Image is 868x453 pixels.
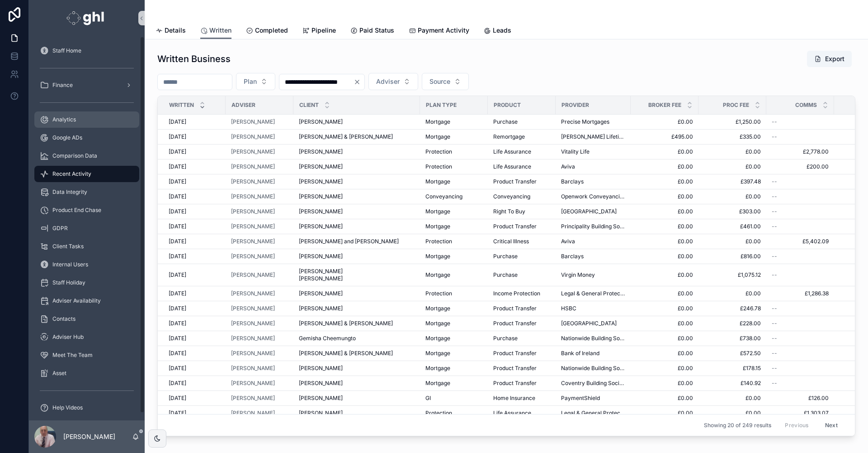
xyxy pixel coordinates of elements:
[636,118,693,125] a: £0.00
[493,253,550,260] a: Purchase
[425,253,450,260] span: Mortgage
[772,148,829,155] span: £2,778.00
[231,118,275,125] span: [PERSON_NAME]
[772,133,829,140] a: --
[636,238,693,245] span: £0.00
[704,193,761,200] span: £0.00
[169,133,220,140] a: [DATE]
[772,133,777,140] span: --
[169,133,186,140] span: [DATE]
[422,73,469,90] button: Select Button
[169,118,186,125] span: [DATE]
[704,223,761,230] span: £461.00
[493,193,550,200] a: Conveyancing
[493,148,550,155] a: Life Assurance
[772,238,829,245] span: £5,402.09
[52,170,91,178] span: Recent Activity
[561,133,625,140] a: [PERSON_NAME] Lifetime
[493,238,529,245] span: Critical Illness
[231,208,288,215] a: [PERSON_NAME]
[493,223,550,230] a: Product Transfer
[246,22,288,40] a: Completed
[376,77,400,86] span: Adviser
[231,163,275,170] a: [PERSON_NAME]
[52,152,97,159] span: Comparison Data
[772,305,829,312] a: --
[236,73,275,90] button: Select Button
[561,305,576,312] span: HSBC
[418,26,469,35] span: Payment Activity
[704,253,761,260] a: £816.00
[636,133,693,140] a: £495.00
[169,148,186,155] span: [DATE]
[52,225,68,232] span: GDPR
[561,305,625,312] a: HSBC
[231,238,275,245] span: [PERSON_NAME]
[772,208,829,215] a: --
[425,208,482,215] a: Mortgage
[169,223,220,230] a: [DATE]
[704,133,761,140] a: £335.00
[169,271,186,279] span: [DATE]
[704,178,761,185] span: £397.48
[34,43,139,59] a: Staff Home
[561,290,625,297] span: Legal & General Protection
[425,305,450,312] span: Mortgage
[561,223,625,230] a: Principality Building Society
[636,193,693,200] span: £0.00
[231,223,288,230] a: [PERSON_NAME]
[169,290,186,297] span: [DATE]
[425,238,452,245] span: Protection
[299,148,343,155] span: [PERSON_NAME]
[493,133,525,140] span: Remortgage
[561,148,625,155] a: Vitality Life
[561,193,625,200] a: Openwork Conveyancing
[231,133,275,140] span: [PERSON_NAME]
[169,148,220,155] a: [DATE]
[299,193,343,200] span: [PERSON_NAME]
[34,256,139,273] a: Internal Users
[255,26,288,35] span: Completed
[299,178,343,185] span: [PERSON_NAME]
[299,118,343,125] span: [PERSON_NAME]
[231,178,275,185] a: [PERSON_NAME]
[493,163,550,170] a: Life Assurance
[231,271,275,279] span: [PERSON_NAME]
[66,11,107,25] img: App logo
[704,290,761,297] a: £0.00
[52,315,75,323] span: Contacts
[169,163,186,170] span: [DATE]
[772,223,777,230] span: --
[772,290,829,297] a: £1,286.38
[636,178,693,185] span: £0.00
[425,178,450,185] span: Mortgage
[299,305,415,312] a: [PERSON_NAME]
[231,118,288,125] a: [PERSON_NAME]
[425,148,482,155] a: Protection
[169,208,220,215] a: [DATE]
[52,47,81,54] span: Staff Home
[636,208,693,215] a: £0.00
[636,223,693,230] a: £0.00
[34,166,139,182] a: Recent Activity
[425,290,482,297] a: Protection
[302,22,336,40] a: Pipeline
[561,238,575,245] span: Aviva
[704,118,761,125] span: £1,250.00
[704,163,761,170] a: £0.00
[704,148,761,155] a: £0.00
[231,193,275,200] a: [PERSON_NAME]
[425,193,462,200] span: Conveyancing
[409,22,469,40] a: Payment Activity
[636,305,693,312] span: £0.00
[425,290,452,297] span: Protection
[299,163,415,170] a: [PERSON_NAME]
[493,178,537,185] span: Product Transfer
[299,148,415,155] a: [PERSON_NAME]
[231,193,288,200] a: [PERSON_NAME]
[425,305,482,312] a: Mortgage
[493,208,525,215] span: Right To Buy
[429,77,450,86] span: Source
